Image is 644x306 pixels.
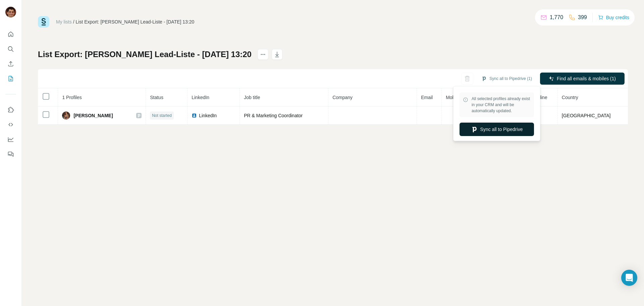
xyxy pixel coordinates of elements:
span: [PERSON_NAME] [73,112,113,119]
span: [GEOGRAPHIC_DATA] [562,113,611,118]
button: Sync all to Pipedrive [460,123,534,136]
span: Country [562,95,578,100]
button: actions [258,49,268,60]
span: LinkedIn [192,95,209,100]
div: List Export: [PERSON_NAME] Lead-Liste - [DATE] 13:20 [76,18,195,25]
span: Not started [152,113,172,119]
img: LinkedIn logo [192,113,197,118]
span: 1 Profiles [62,95,82,100]
span: All selected profiles already exist in your CRM and will be automatically updated. [472,96,531,114]
span: Job title [244,95,260,100]
button: Find all emails & mobiles (1) [540,73,625,85]
span: Email [421,95,433,100]
img: Surfe Logo [38,16,49,28]
button: Sync all to Pipedrive (1) [477,74,537,84]
button: Dashboard [5,133,16,145]
button: Enrich CSV [5,58,16,70]
span: LinkedIn [199,112,217,119]
img: Avatar [5,7,16,17]
button: Feedback [5,148,16,160]
h1: List Export: [PERSON_NAME] Lead-Liste - [DATE] 13:20 [38,49,252,60]
button: Buy credits [598,13,629,22]
span: Company [332,95,353,100]
button: My lists [5,73,16,85]
div: Open Intercom Messenger [621,270,637,286]
span: Find all emails & mobiles (1) [557,75,616,82]
span: Status [150,95,163,100]
button: Search [5,43,16,55]
button: Use Surfe on LinkedIn [5,104,16,116]
li: / [73,18,74,25]
span: PR & Marketing Coordinator [244,113,303,118]
button: Use Surfe API [5,119,16,131]
span: Mobile [446,95,460,100]
p: 1,770 [550,13,563,21]
img: Avatar [62,112,70,120]
p: 399 [578,13,587,21]
button: Quick start [5,28,16,40]
a: My lists [56,19,72,25]
span: Landline [530,95,547,100]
